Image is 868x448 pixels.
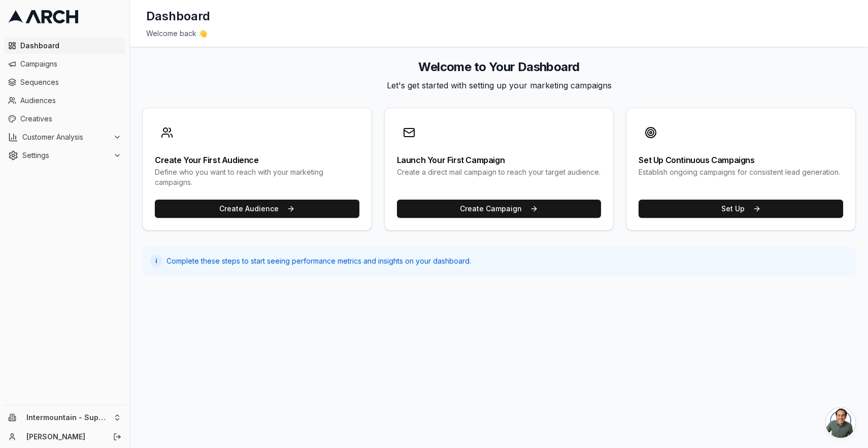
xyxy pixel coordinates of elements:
div: Launch Your First Campaign [397,156,602,164]
div: Open chat [825,407,856,438]
button: Log out [110,430,124,444]
span: Campaigns [20,59,121,69]
span: Sequences [20,77,121,87]
button: Intermountain - Superior Water & Air [4,409,125,426]
p: Let's get started with setting up your marketing campaigns [142,79,856,91]
a: Campaigns [4,56,125,72]
span: Settings [22,150,109,161]
button: Create Campaign [397,200,602,218]
div: Welcome back 👋 [146,28,852,39]
button: Customer Analysis [4,129,125,145]
span: Complete these steps to start seeing performance metrics and insights on your dashboard. [166,256,471,266]
a: Dashboard [4,38,125,54]
span: Creatives [20,114,121,124]
div: Set Up Continuous Campaigns [639,156,843,164]
button: Create Audience [155,200,359,218]
span: Dashboard [20,41,121,51]
span: Intermountain - Superior Water & Air [26,413,109,422]
span: Audiences [20,95,121,106]
div: Create a direct mail campaign to reach your target audience. [397,167,602,177]
span: i [155,257,157,265]
button: Settings [4,147,125,164]
div: Create Your First Audience [155,156,359,164]
div: Establish ongoing campaigns for consistent lead generation. [639,167,843,177]
h2: Welcome to Your Dashboard [142,59,856,75]
button: Set Up [639,200,843,218]
div: Define who you want to reach with your marketing campaigns. [155,167,359,187]
span: Customer Analysis [22,132,109,142]
h1: Dashboard [146,8,210,24]
a: Audiences [4,92,125,109]
a: Creatives [4,111,125,127]
a: [PERSON_NAME] [26,432,102,442]
a: Sequences [4,74,125,90]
